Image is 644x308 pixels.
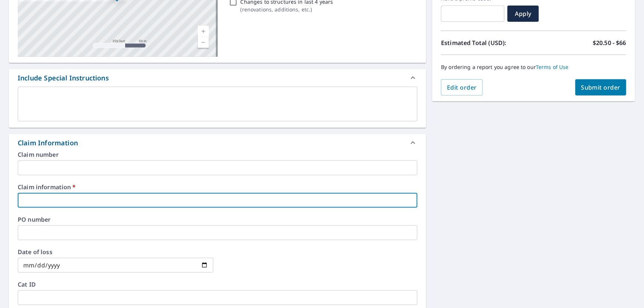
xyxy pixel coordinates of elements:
span: Submit order [581,83,621,91]
div: Include Special Instructions [9,69,426,87]
p: $20.50 - $66 [593,38,626,47]
div: Claim Information [9,134,426,152]
a: Terms of Use [536,63,569,70]
p: Estimated Total (USD): [441,38,534,47]
label: Date of loss [18,249,213,255]
div: Claim Information [18,138,78,148]
label: PO number [18,217,417,222]
p: ( renovations, additions, etc. ) [241,6,333,13]
button: Edit order [441,79,483,96]
p: By ordering a report you agree to our [441,64,626,70]
a: Current Level 17, Zoom In [198,26,209,37]
label: Claim information [18,184,417,190]
button: Submit order [575,79,627,96]
label: Cat ID [18,281,417,287]
div: Include Special Instructions [18,73,109,83]
span: Edit order [447,83,477,91]
span: Apply [513,10,533,18]
button: Apply [507,6,539,22]
a: Current Level 17, Zoom Out [198,37,209,48]
label: Claim number [18,152,417,158]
